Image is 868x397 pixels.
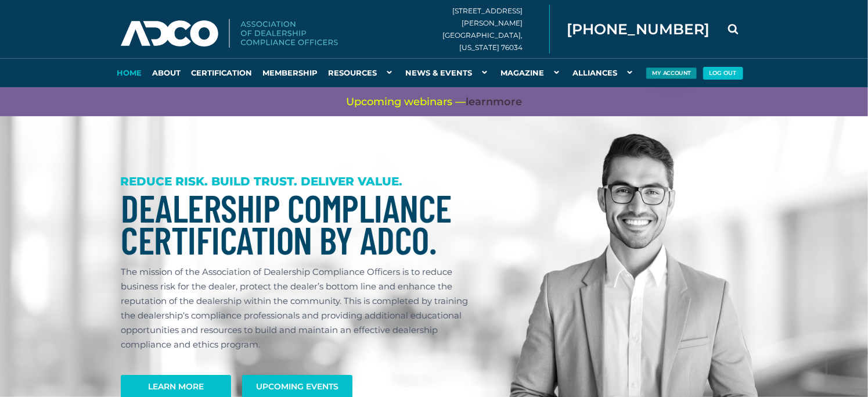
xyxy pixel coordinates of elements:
[443,5,550,53] div: [STREET_ADDRESS][PERSON_NAME] [GEOGRAPHIC_DATA], [US_STATE] 76034
[466,95,493,108] span: learn
[646,67,697,80] button: My Account
[258,58,323,87] a: Membership
[401,58,496,87] a: News & Events
[112,58,147,87] a: Home
[147,58,186,87] a: About
[703,67,743,80] button: Log Out
[466,95,522,109] a: learnmore
[121,264,479,352] p: The mission of the Association of Dealership Compliance Officers is to reduce business risk for t...
[121,192,479,256] h1: Dealership Compliance Certification by ADCO.
[186,58,258,87] a: Certification
[568,58,641,87] a: Alliances
[121,174,480,189] h3: REDUCE RISK. BUILD TRUST. DELIVER VALUE.
[346,95,522,109] span: Upcoming webinars —
[496,58,568,87] a: Magazine
[567,22,710,37] span: [PHONE_NUMBER]
[323,58,401,87] a: Resources
[121,19,338,48] img: Association of Dealership Compliance Officers logo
